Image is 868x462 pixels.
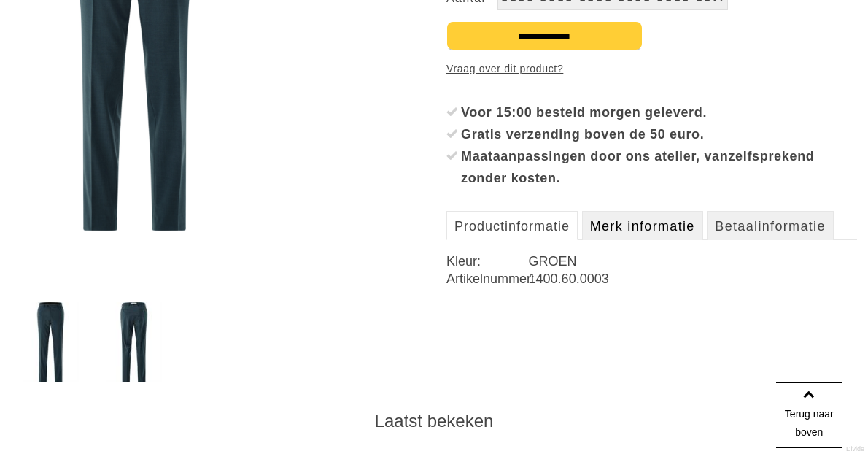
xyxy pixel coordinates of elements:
dt: Artikelnummer: [446,270,529,288]
a: Productinformatie [446,211,578,240]
img: gross-sven-broeken-en-pantalons [106,302,162,382]
dt: Kleur: [446,253,529,270]
div: Gratis verzending boven de 50 euro. [461,123,857,145]
dd: GROEN [529,253,857,270]
a: Betaalinformatie [707,211,833,240]
img: gross-sven-broeken-en-pantalons [23,302,79,382]
a: Merk informatie [582,211,703,240]
li: Maataanpassingen door ons atelier, vanzelfsprekend zonder kosten. [446,145,857,189]
dd: 1400.60.0003 [529,270,857,288]
div: Voor 15:00 besteld morgen geleverd. [461,101,857,123]
a: Vraag over dit product? [446,58,563,80]
a: Terug naar boven [776,382,842,448]
div: Laatst bekeken [11,410,857,432]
